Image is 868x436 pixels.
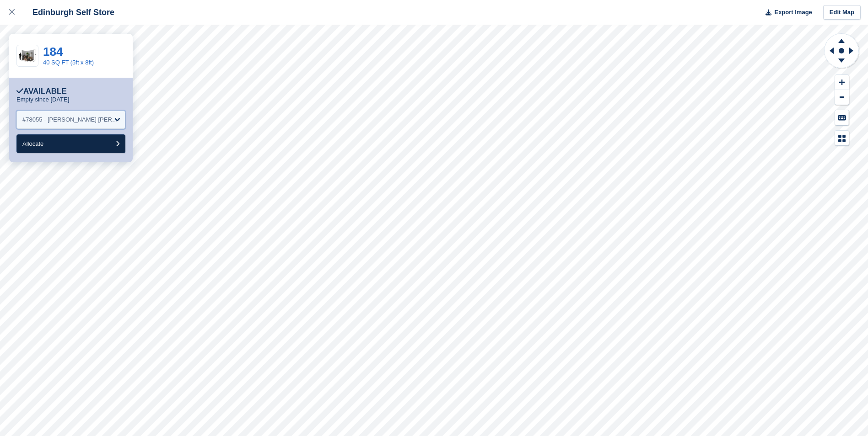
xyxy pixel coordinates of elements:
p: Empty since [DATE] [16,96,69,103]
div: Edinburgh Self Store [24,7,114,18]
button: Allocate [16,134,125,153]
button: Zoom Out [835,90,849,105]
a: Edit Map [823,5,861,20]
a: 184 [43,45,63,58]
span: Export Image [774,8,812,17]
div: Available [16,87,67,96]
a: 40 SQ FT (5ft x 8ft) [43,59,94,66]
div: #78055 - [PERSON_NAME] [PERSON_NAME] [22,115,119,124]
button: Export Image [760,5,812,20]
button: Map Legend [835,131,849,146]
span: Allocate [22,140,43,147]
button: Keyboard Shortcuts [835,110,849,125]
button: Zoom In [835,75,849,90]
img: 40-sqft-unit.jpg [17,48,38,64]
